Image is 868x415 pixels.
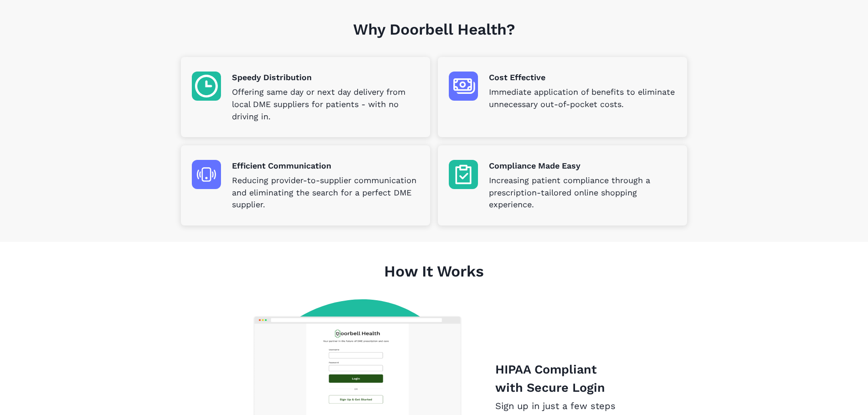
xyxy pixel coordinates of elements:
img: Efficient Communication icon [192,160,221,189]
p: Increasing patient compliance through a prescription-tailored online shopping experience. [489,174,676,211]
p: Reducing provider-to-supplier communication and eliminating the search for a perfect DME supplier. [232,174,419,211]
img: Compliance Made Easy icon [449,160,478,189]
img: Speedy Distribution icon [192,72,221,101]
p: Compliance Made Easy [489,160,676,172]
p: HIPAA Compliant with Secure Login [495,360,616,397]
p: Offering same day or next day delivery from local DME suppliers for patients - with no driving in. [232,86,419,123]
p: Immediate application of benefits to eliminate unnecessary out-of-pocket costs. [489,86,676,111]
p: Cost Effective [489,72,676,84]
h1: Why Doorbell Health? [181,20,687,57]
p: Speedy Distribution [232,72,419,84]
p: Efficient Communication [232,160,419,172]
h1: How It Works [181,262,687,299]
img: Cost Effective icon [449,72,478,101]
